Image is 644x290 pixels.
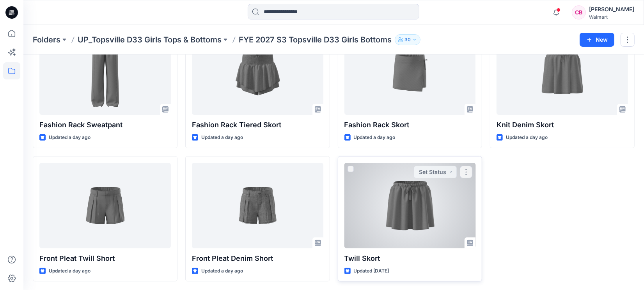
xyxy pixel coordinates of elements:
div: CB [572,5,586,19]
a: Front Pleat Twill Short [39,163,171,248]
p: Twill Skort [344,253,476,264]
p: Knit Denim Skort [497,120,628,130]
p: Updated a day ago [49,134,90,142]
a: Twill Skort [344,163,476,248]
a: UP_Topsville D33 Girls Tops & Bottoms [78,34,222,45]
p: FYE 2027 S3 Topsville D33 Girls Bottoms [239,34,392,45]
p: Updated [DATE] [354,267,389,275]
p: Fashion Rack Skort [344,120,476,130]
a: Knit Denim Skort [497,29,628,115]
a: Folders [33,34,60,45]
p: Updated a day ago [201,134,243,142]
button: 30 [395,34,420,45]
p: Updated a day ago [506,134,548,142]
p: Fashion Rack Tiered Skort [192,120,323,130]
p: Fashion Rack Sweatpant [39,120,171,130]
a: Fashion Rack Skort [344,29,476,115]
p: Front Pleat Twill Short [39,253,171,264]
button: New [580,33,614,47]
a: Fashion Rack Sweatpant [39,29,171,115]
div: Walmart [589,14,634,20]
p: Updated a day ago [49,267,90,275]
p: 30 [404,35,411,44]
div: [PERSON_NAME] [589,5,634,14]
p: Front Pleat Denim Short [192,253,323,264]
p: Updated a day ago [201,267,243,275]
p: Updated a day ago [354,134,396,142]
a: Fashion Rack Tiered Skort [192,29,323,115]
a: Front Pleat Denim Short [192,163,323,248]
